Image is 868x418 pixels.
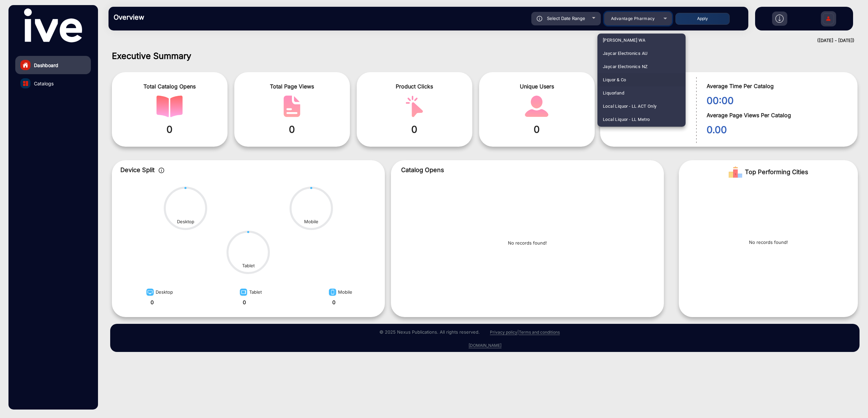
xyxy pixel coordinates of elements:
[603,47,648,60] span: Jaycar Electronics AU
[603,34,646,47] span: [PERSON_NAME] WA
[603,73,626,86] span: Liquor & Co
[603,100,657,113] span: Local Liquor - LL ACT Only
[603,60,648,73] span: Jaycar Electronics NZ
[603,113,650,126] span: Local Liquor - LL Metro
[603,126,656,139] span: Local Liquor - LL Regional
[603,86,624,100] span: Liquorland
